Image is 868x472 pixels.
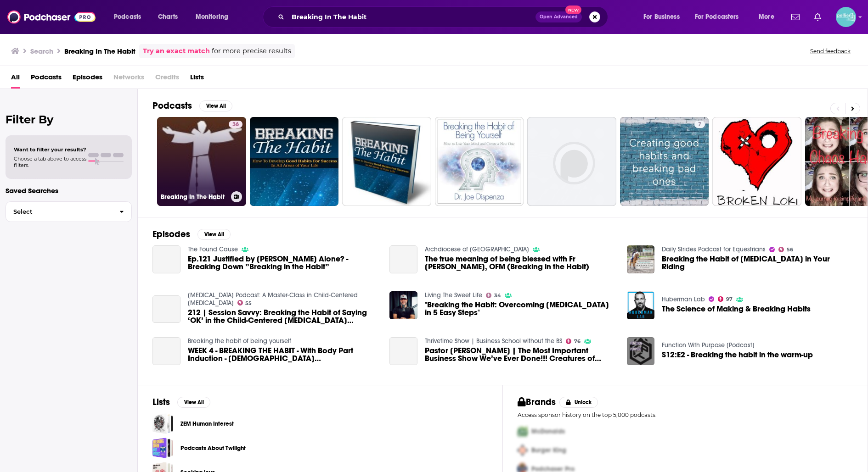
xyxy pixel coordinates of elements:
span: McDonalds [531,428,565,435]
a: Pastor Steve Poe | The Most Important Business Show We’ve Ever Done!!! Creatures of Habit: Breaki... [389,337,417,365]
a: PodcastsView All [152,100,232,111]
span: "Breaking the Habit: Overcoming [MEDICAL_DATA] in 5 Easy Steps" [425,301,616,317]
span: 7 [698,120,701,129]
a: 36 [229,121,242,128]
a: 56 [778,247,793,252]
a: Ep.121 Justified by Faith Alone? - Breaking Down ”Breaking in the Habit” [152,245,180,273]
span: WEEK 4 - BREAKING THE HABIT - With Body Part Induction - [DEMOGRAPHIC_DATA] [DEMOGRAPHIC_DATA] Voice [188,347,379,362]
span: Want to filter your results? [14,146,86,153]
button: Select [6,201,132,222]
a: 55 [237,300,252,305]
a: Play Therapy Podcast: A Master-Class in Child-Centered Play Therapy [188,291,358,307]
button: open menu [107,10,153,24]
h3: Breaking In The Habit [161,193,227,201]
a: Daily Strides Podcast for Equestrians [662,245,766,253]
a: 212 | Session Savvy: Breaking the Habit of Saying ‘OK’ in the Child-Centered Play Therapy Playroom [188,309,379,324]
h2: Filter By [6,113,132,126]
img: Breaking the Habit of Poor Posture in Your Riding [627,245,655,273]
p: Access sponsor history on the top 5,000 podcasts. [518,411,853,418]
h2: Podcasts [152,100,192,111]
a: S12:E2 - Breaking the habit in the warm-up [662,351,813,359]
a: 212 | Session Savvy: Breaking the Habit of Saying ‘OK’ in the Child-Centered Play Therapy Playroom [152,295,180,323]
a: 7 [620,117,709,206]
button: open menu [189,10,240,24]
input: Search podcasts, credits, & more... [288,10,535,24]
button: Open AdvancedNew [535,11,582,22]
button: Send feedback [807,47,853,55]
span: Podcasts [114,11,141,23]
span: 34 [494,294,501,298]
div: Search podcasts, credits, & more... [271,6,617,28]
a: Breaking the Habit of Poor Posture in Your Riding [662,255,853,271]
h2: Brands [518,396,556,408]
h2: Lists [152,396,170,408]
img: S12:E2 - Breaking the habit in the warm-up [627,337,655,365]
button: open menu [752,10,786,24]
span: Burger King [531,446,566,454]
span: Choose a tab above to access filters. [14,155,86,168]
span: New [565,6,582,14]
a: Archdiocese of Brisbane [425,245,529,253]
a: Show notifications dropdown [811,9,825,25]
span: 212 | Session Savvy: Breaking the Habit of Saying ‘OK’ in the Child-Centered [MEDICAL_DATA] Playroom [188,309,379,324]
span: 56 [787,248,793,252]
a: Charts [152,10,183,24]
span: Pastor [PERSON_NAME] | The Most Important Business Show We’ve Ever Done!!! Creatures of Habit: Br... [425,347,616,362]
a: "Breaking the Habit: Overcoming Procrastination in 5 Easy Steps" [425,301,616,317]
img: The Science of Making & Breaking Habits [627,291,655,319]
img: Second Pro Logo [514,441,531,460]
h2: Episodes [152,228,190,240]
a: Podcasts About Twilight [152,438,173,458]
a: 34 [486,293,501,298]
a: Show notifications dropdown [788,9,803,25]
a: Pastor Steve Poe | The Most Important Business Show We’ve Ever Done!!! Creatures of Habit: Breaki... [425,347,616,362]
a: Podcasts About Twilight [180,443,246,453]
span: Logged in as JessicaPellien [836,7,856,27]
span: Breaking the Habit of [MEDICAL_DATA] in Your Riding [662,255,853,271]
span: Credits [155,70,179,89]
a: The true meaning of being blessed with Fr Casey Cole, OFM (Breaking in the Habit) [389,245,417,273]
span: 55 [245,301,252,305]
button: View All [177,397,210,408]
button: Unlock [559,397,598,408]
a: EpisodesView All [152,228,231,240]
a: Podcasts [31,70,62,89]
a: ZEM Human Interest [180,419,234,429]
img: "Breaking the Habit: Overcoming Procrastination in 5 Easy Steps" [389,291,417,319]
span: For Business [643,11,680,23]
span: For Podcasters [695,11,739,23]
button: Show profile menu [836,7,856,27]
a: WEEK 4 - BREAKING THE HABIT - With Body Part Induction - British Female Voice [188,347,379,362]
span: 76 [574,339,581,344]
a: The Science of Making & Breaking Habits [662,305,811,313]
a: Thrivetime Show | Business School without the BS [425,337,562,345]
img: User Profile [836,7,856,27]
button: View All [199,100,232,111]
a: ListsView All [152,396,210,408]
span: for more precise results [212,46,291,56]
a: ZEM Human Interest [152,413,173,434]
a: Episodes [73,70,102,89]
a: The Found Cause [188,245,238,253]
span: Select [6,209,112,215]
a: 7 [694,121,705,128]
img: Podchaser - Follow, Share and Rate Podcasts [7,8,96,26]
a: Lists [190,70,204,89]
a: Ep.121 Justified by Faith Alone? - Breaking Down ”Breaking in the Habit” [188,255,379,271]
a: The true meaning of being blessed with Fr Casey Cole, OFM (Breaking in the Habit) [425,255,616,271]
span: Ep.121 Justified by [PERSON_NAME] Alone? - Breaking Down ”Breaking in the Habit” [188,255,379,271]
a: 76 [566,339,581,344]
a: All [11,70,20,89]
a: Huberman Lab [662,295,705,303]
a: Living The Sweet Life [425,291,482,299]
p: Saved Searches [6,186,132,195]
